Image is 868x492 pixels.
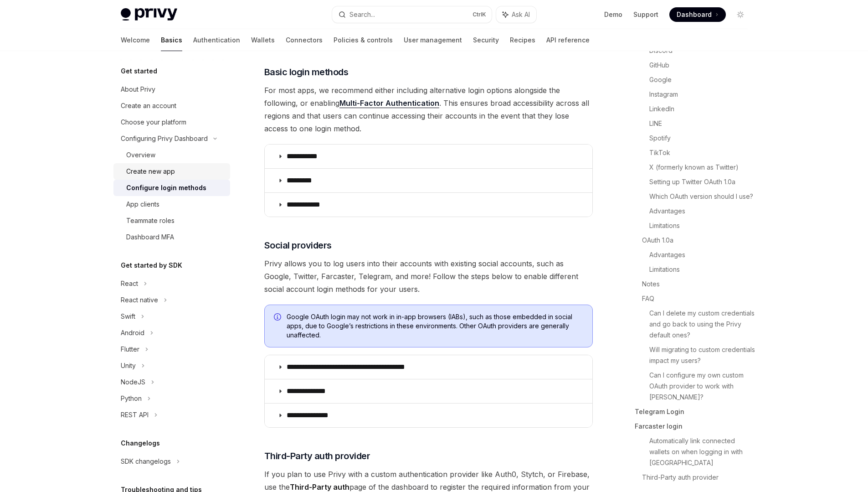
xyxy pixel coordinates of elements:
[635,404,755,419] a: Telegram Login
[121,100,176,111] div: Create an account
[290,482,349,492] strong: Third-Party auth
[126,182,206,193] div: Configure login methods
[264,450,370,462] span: Third-Party auth provider
[649,248,755,262] a: Advantages
[649,368,755,404] a: Can I configure my own custom OAuth provider to work with [PERSON_NAME]?
[121,29,150,51] a: Welcome
[121,84,155,95] div: About Privy
[121,327,144,338] div: Android
[649,131,755,145] a: Spotify
[733,7,748,22] button: Toggle dark mode
[604,10,622,19] a: Demo
[649,73,755,87] a: Google
[193,29,240,51] a: Authentication
[113,180,230,196] a: Configure login methods
[649,116,755,131] a: LINE
[649,160,755,175] a: X (formerly known as Twitter)
[649,204,755,218] a: Advantages
[113,212,230,229] a: Teammate roles
[642,233,755,248] a: OAuth 1.0a
[649,189,755,204] a: Which OAuth version should I use?
[649,262,755,277] a: Limitations
[510,29,535,51] a: Recipes
[496,6,536,23] button: Ask AI
[649,145,755,160] a: TikTok
[251,29,275,51] a: Wallets
[649,218,755,233] a: Limitations
[404,29,462,51] a: User management
[349,9,375,20] div: Search...
[546,29,590,51] a: API reference
[635,419,755,434] a: Farcaster login
[332,6,492,23] button: Search...CtrlK
[121,133,208,144] div: Configuring Privy Dashboard
[113,81,230,98] a: About Privy
[121,117,186,128] div: Choose your platform
[642,470,755,485] a: Third-Party auth provider
[649,102,755,116] a: LinkedIn
[121,409,149,420] div: REST API
[121,66,157,77] h5: Get started
[113,114,230,130] a: Choose your platform
[113,147,230,163] a: Overview
[121,311,135,322] div: Swift
[126,166,175,177] div: Create new app
[649,306,755,342] a: Can I delete my custom credentials and go back to using the Privy default ones?
[113,98,230,114] a: Create an account
[649,434,755,470] a: Automatically link connected wallets on when logging in with [GEOGRAPHIC_DATA]
[642,277,755,291] a: Notes
[264,239,332,252] span: Social providers
[264,257,593,295] span: Privy allows you to log users into their accounts with existing social accounts, such as Google, ...
[512,10,530,19] span: Ask AI
[633,10,658,19] a: Support
[121,456,171,467] div: SDK changelogs
[121,393,142,404] div: Python
[121,344,139,355] div: Flutter
[121,360,136,371] div: Unity
[287,312,583,340] span: Google OAuth login may not work in in-app browsers (IABs), such as those embedded in social apps,...
[113,163,230,180] a: Create new app
[339,98,439,108] a: Multi-Factor Authentication
[677,10,712,19] span: Dashboard
[286,29,323,51] a: Connectors
[642,291,755,306] a: FAQ
[649,58,755,73] a: GitHub
[121,377,145,388] div: NodeJS
[649,87,755,102] a: Instagram
[126,150,155,161] div: Overview
[264,66,349,78] span: Basic login methods
[126,232,174,243] div: Dashboard MFA
[121,295,158,306] div: React native
[264,84,593,135] span: For most apps, we recommend either including alternative login options alongside the following, o...
[121,438,160,449] h5: Changelogs
[121,260,182,271] h5: Get started by SDK
[121,278,138,289] div: React
[334,29,393,51] a: Policies & controls
[126,199,159,210] div: App clients
[473,29,499,51] a: Security
[161,29,182,51] a: Basics
[649,342,755,368] a: Will migrating to custom credentials impact my users?
[121,8,177,21] img: light logo
[113,229,230,245] a: Dashboard MFA
[473,11,486,18] span: Ctrl K
[649,175,755,189] a: Setting up Twitter OAuth 1.0a
[669,7,726,22] a: Dashboard
[113,196,230,212] a: App clients
[126,215,175,226] div: Teammate roles
[274,313,283,322] svg: Info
